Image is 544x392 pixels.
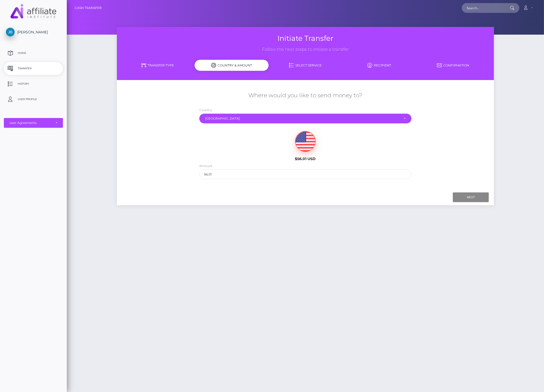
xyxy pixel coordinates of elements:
p: Home [6,49,61,57]
img: MassPay [11,4,56,18]
a: Transfer [4,62,63,75]
p: Transfer [6,65,61,72]
label: Amount [199,164,212,168]
a: Cash Transfer [75,3,102,13]
a: History [4,77,63,90]
a: Confirmation [416,61,490,70]
a: Recipient [342,61,416,70]
p: User Profile [6,95,61,103]
a: Transfer Type [121,61,195,70]
button: User Agreements [4,118,63,128]
h6: $56.01 USD [257,157,354,161]
div: User Agreements [10,121,52,125]
button: United States [199,114,412,123]
input: Search... [462,3,510,13]
span: [PERSON_NAME] [4,30,63,34]
input: Amount to send in USD (Maximum: 56.01) [199,170,412,179]
div: Country & Amount [195,60,269,71]
a: Select Service [268,61,342,70]
div: [GEOGRAPHIC_DATA] [205,116,400,121]
a: User Profile [4,93,63,106]
label: Country [199,108,212,112]
h3: Initiate Transfer [121,33,490,43]
h5: Where would you like to send money to? [121,92,490,100]
p: History [6,80,61,88]
h3: Follow the next steps to initiate a transfer [121,46,490,53]
input: Next [453,192,489,202]
a: Home [4,47,63,60]
img: USD.png [295,131,315,152]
